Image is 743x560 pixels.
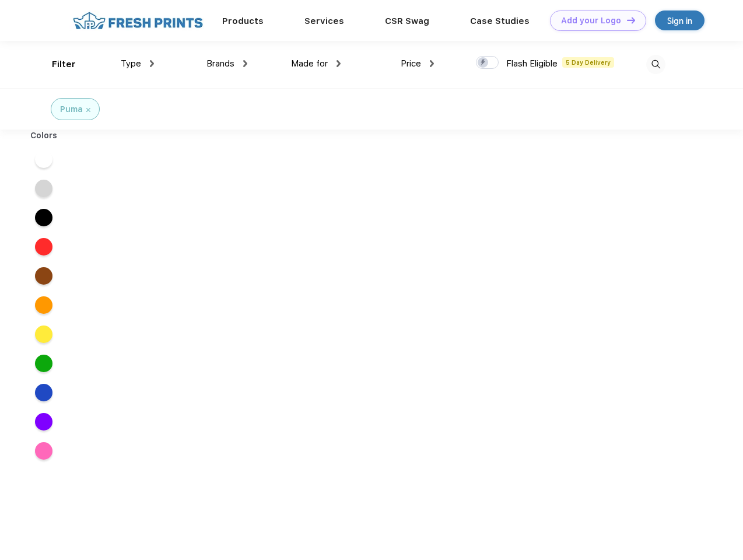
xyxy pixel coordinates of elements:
[222,16,264,26] a: Products
[69,10,206,31] img: fo%20logo%202.webp
[150,60,154,67] img: dropdown.png
[646,55,665,74] img: desktop_search.svg
[430,60,434,67] img: dropdown.png
[52,58,76,71] div: Filter
[121,58,141,69] span: Type
[506,58,558,69] span: Flash Eligible
[291,58,328,69] span: Made for
[337,60,341,67] img: dropdown.png
[627,17,635,23] img: DT
[60,103,83,116] div: Puma
[86,108,90,112] img: filter_cancel.svg
[561,16,621,26] div: Add your Logo
[667,14,692,27] div: Sign in
[385,16,429,26] a: CSR Swag
[562,57,614,68] span: 5 Day Delivery
[22,129,66,142] div: Colors
[243,60,247,67] img: dropdown.png
[206,58,234,69] span: Brands
[304,16,344,26] a: Services
[655,10,705,30] a: Sign in
[401,58,421,69] span: Price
